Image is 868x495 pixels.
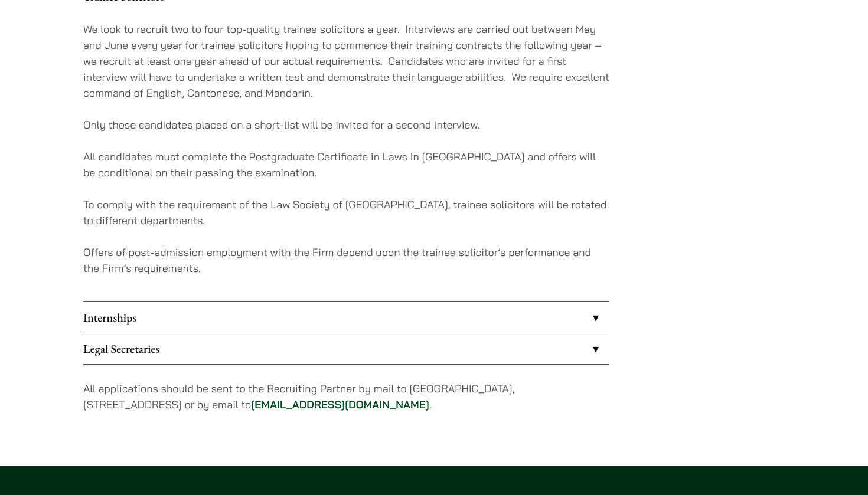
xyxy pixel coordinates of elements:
[83,333,609,364] a: Legal Secretaries
[251,398,429,411] a: [EMAIL_ADDRESS][DOMAIN_NAME]
[83,196,609,228] p: To comply with the requirement of the Law Society of [GEOGRAPHIC_DATA], trainee solicitors will b...
[83,21,609,101] p: We look to recruit two to four top-quality trainee solicitors a year. Interviews are carried out ...
[83,12,609,301] div: Trainee Solicitors
[83,302,609,333] a: Internships
[83,149,609,181] p: All candidates must complete the Postgraduate Certificate in Laws in [GEOGRAPHIC_DATA] and offers...
[83,381,609,412] p: All applications should be sent to the Recruiting Partner by mail to [GEOGRAPHIC_DATA], [STREET_A...
[83,244,609,276] p: Offers of post-admission employment with the Firm depend upon the trainee solicitor’s performance...
[83,117,609,133] p: Only those candidates placed on a short-list will be invited for a second interview.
